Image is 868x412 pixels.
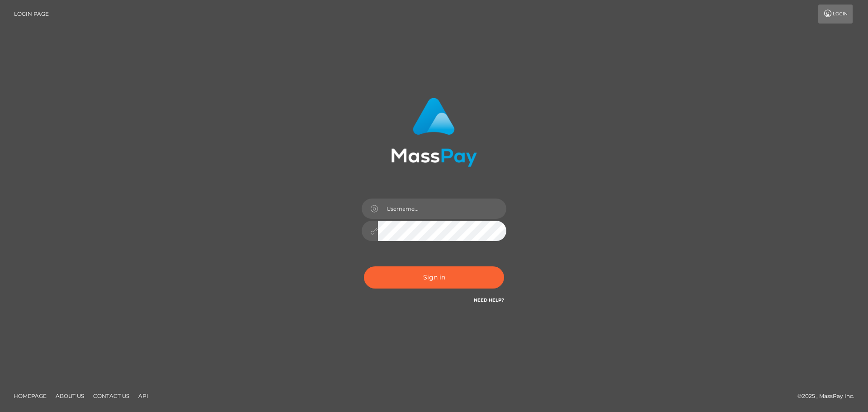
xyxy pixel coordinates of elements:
a: Need Help? [474,297,504,303]
a: About Us [52,389,88,403]
a: Login [818,5,853,24]
a: API [135,389,152,403]
a: Login Page [14,5,49,24]
input: Username... [378,199,506,219]
a: Homepage [10,389,50,403]
div: © 2025 , MassPay Inc. [797,391,861,401]
img: MassPay Login [391,98,477,167]
button: Sign in [364,266,504,289]
a: Contact Us [90,389,133,403]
